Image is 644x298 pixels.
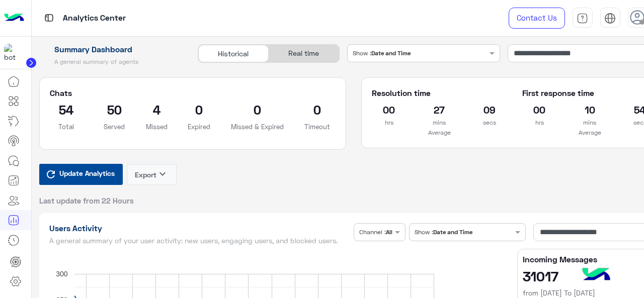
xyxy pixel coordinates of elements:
a: Contact Us [509,8,565,29]
h5: Chats [50,88,336,98]
b: All [386,228,392,236]
img: 317874714732967 [4,44,22,62]
p: Missed & Expired [231,122,284,132]
p: Served [98,122,131,132]
img: hulul-logo.png [579,258,614,293]
p: mins [572,118,607,128]
h5: A general summary of agents [39,58,187,66]
i: keyboard_arrow_down [156,168,169,180]
div: Historical [198,45,269,62]
img: tab [43,12,55,24]
p: Average [372,128,507,138]
p: Analytics Center [63,12,126,25]
p: Missed [146,122,168,132]
p: hrs [372,118,407,128]
h5: Resolution time [372,88,507,98]
button: Update Analytics [39,164,123,185]
h1: Users Activity [49,223,350,233]
a: tab [573,8,593,29]
p: hrs [522,118,557,128]
h5: A general summary of your user activity: new users, engaging users, and blocked users. [49,237,350,245]
h2: 50 [98,102,131,118]
h2: 0 [183,102,216,118]
b: Date and Time [371,49,411,57]
img: tab [604,13,616,24]
h1: Summary Dashboard [39,44,187,54]
p: Total [50,122,83,132]
h2: 09 [472,102,507,118]
span: Update Analytics [57,166,117,180]
h2: 00 [372,102,407,118]
img: Logo [4,8,24,29]
p: secs [472,118,507,128]
h2: 54 [50,102,83,118]
h2: 27 [422,102,457,118]
h2: 0 [231,102,284,118]
h2: 0 [299,102,336,118]
p: Expired [183,122,216,132]
b: Date and Time [433,228,472,236]
h2: 4 [146,102,168,118]
button: Exportkeyboard_arrow_down [127,164,177,185]
img: tab [577,13,588,24]
h2: 00 [522,102,557,118]
p: Timeout [299,122,336,132]
div: Real time [269,45,339,62]
h2: 10 [572,102,607,118]
span: Last update from 22 Hours [39,195,134,206]
text: 300 [56,270,68,278]
p: mins [422,118,457,128]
